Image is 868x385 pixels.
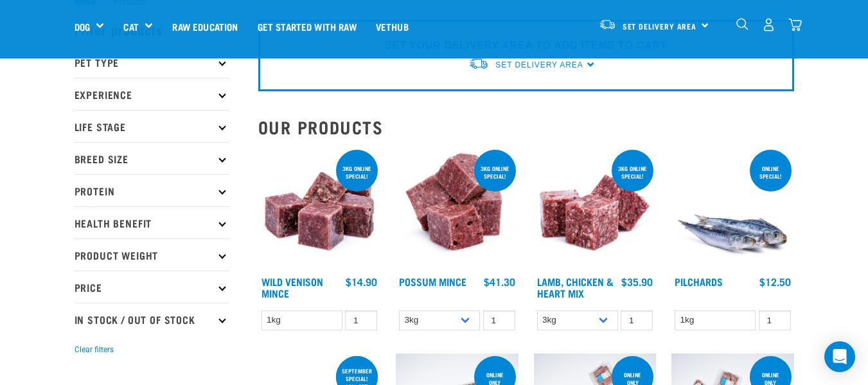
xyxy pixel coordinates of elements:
div: $35.90 [621,276,653,287]
input: 1 [759,310,791,330]
a: Dog [75,19,90,34]
p: Price [75,271,229,303]
a: Vethub [366,1,418,52]
img: home-icon-1@2x.png [736,18,748,30]
img: van-moving.png [599,19,616,30]
img: 1102 Possum Mince 01 [396,147,518,270]
div: 3kg online special! [612,159,653,186]
p: Health Benefit [75,206,229,238]
img: van-moving.png [468,57,489,71]
p: Protein [75,174,229,206]
input: 1 [345,310,377,330]
input: 1 [621,310,653,330]
div: Open Intercom Messenger [824,341,855,372]
button: Clear filters [75,344,114,355]
div: ONLINE SPECIAL! [750,159,792,186]
div: $41.30 [484,276,515,287]
div: $14.90 [346,276,377,287]
span: Set Delivery Area [495,60,583,69]
p: Life Stage [75,110,229,142]
p: In Stock / Out Of Stock [75,303,229,335]
img: home-icon@2x.png [788,18,802,31]
img: Four Whole Pilchards [671,147,794,270]
input: 1 [483,310,515,330]
img: 1124 Lamb Chicken Heart Mix 01 [534,147,657,270]
div: $12.50 [759,276,791,287]
a: Possum Mince [399,278,466,284]
a: Pilchards [675,278,723,284]
img: Pile Of Cubed Wild Venison Mince For Pets [258,147,381,270]
h2: Our Products [258,117,794,137]
p: Pet Type [75,46,229,78]
p: Product Weight [75,238,229,271]
div: 3kg online special! [336,159,378,186]
a: Get started with Raw [248,1,366,52]
a: Wild Venison Mince [261,278,323,296]
img: user.png [762,18,775,31]
a: Raw Education [163,1,247,52]
a: Lamb, Chicken & Heart Mix [537,278,614,296]
div: 3kg online special! [474,159,516,186]
p: Breed Size [75,142,229,174]
a: Cat [123,19,138,34]
p: Experience [75,78,229,110]
span: Set Delivery Area [623,24,697,28]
